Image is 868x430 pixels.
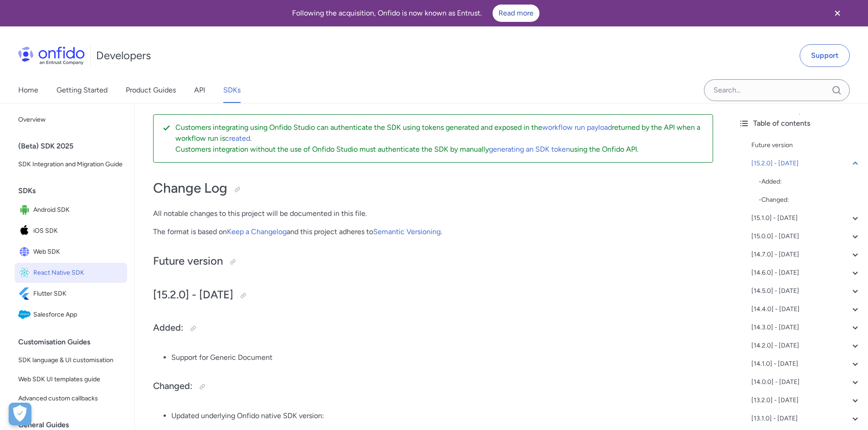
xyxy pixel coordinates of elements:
a: Web SDK UI templates guide [15,370,127,389]
h3: Added: [153,321,713,336]
div: SDKs [18,182,131,200]
img: IconReact Native SDK [18,266,33,279]
a: IconReact Native SDKReact Native SDK [15,263,127,283]
span: Advanced custom callbacks [18,393,123,404]
a: [14.7.0] - [DATE] [751,249,861,260]
a: Product Guides [126,77,176,103]
a: [13.1.0] - [DATE] [751,413,861,424]
a: IconFlutter SDKFlutter SDK [15,284,127,304]
a: [15.1.0] - [DATE] [751,213,861,224]
a: Semantic Versioning [373,227,441,236]
span: SDK Integration and Migration Guide [18,159,123,170]
li: Support for Generic Document [171,352,713,363]
div: Following the acquisition, Onfido is now known as Entrust. [11,5,821,22]
a: [14.4.0] - [DATE] [751,304,861,315]
span: Salesforce App [33,308,123,321]
img: IconWeb SDK [18,246,33,258]
h2: Future version [153,254,713,269]
p: All notable changes to this project will be documented in this file. [153,208,713,219]
a: generating an SDK token [489,145,570,154]
span: Web SDK UI templates guide [18,374,123,385]
a: IconSalesforce AppSalesforce App [15,305,127,325]
a: workflow run payload [542,123,612,132]
button: Open Preferences [9,403,31,425]
div: (Beta) SDK 2025 [18,137,131,155]
a: [14.1.0] - [DATE] [751,358,861,369]
p: Customers integrating using Onfido Studio can authenticate the SDK using tokens generated and exp... [175,122,705,144]
h1: Developers [96,48,151,63]
span: React Native SDK [33,266,123,279]
a: SDK language & UI customisation [15,351,127,369]
span: SDK language & UI customisation [18,355,123,366]
span: Flutter SDK [33,287,123,300]
a: SDK Integration and Migration Guide [15,155,127,174]
div: Customisation Guides [18,333,131,351]
a: [15.2.0] - [DATE] [751,158,861,169]
a: [14.2.0] - [DATE] [751,340,861,351]
h2: [15.2.0] - [DATE] [153,287,713,303]
a: Keep a Changelog [227,227,287,236]
img: IconAndroid SDK [18,204,33,216]
div: - Changed: [759,195,861,205]
a: Read more [493,5,539,22]
a: Getting Started [56,77,108,103]
a: -Added: [759,176,861,187]
a: IconWeb SDKWeb SDK [15,242,127,262]
a: [14.3.0] - [DATE] [751,322,861,333]
h3: Changed: [153,379,713,394]
div: Cookie Preferences [9,403,31,425]
a: [14.6.0] - [DATE] [751,267,861,278]
p: Customers integration without the use of Onfido Studio must authenticate the SDK by manually usin... [175,144,705,155]
span: iOS SDK [33,225,123,237]
a: Advanced custom callbacks [15,389,127,408]
a: IconiOS SDKiOS SDK [15,221,127,241]
img: IconSalesforce App [18,308,33,321]
h1: Change Log [153,179,713,197]
a: [14.5.0] - [DATE] [751,286,861,297]
div: - Added: [759,176,861,187]
a: IconAndroid SDKAndroid SDK [15,200,127,220]
span: Overview [18,114,123,125]
img: Onfido Logo [18,46,85,65]
a: Future version [751,140,861,151]
span: Android SDK [33,204,123,216]
p: The format is based on and this project adheres to . [153,226,713,237]
a: API [194,77,205,103]
a: [14.0.0] - [DATE] [751,377,861,388]
button: Close banner [821,2,854,25]
a: created [225,134,250,143]
a: [15.0.0] - [DATE] [751,231,861,242]
img: IconiOS SDK [18,225,33,237]
a: SDKs [223,77,241,103]
svg: Close banner [832,8,843,19]
img: IconFlutter SDK [18,287,33,300]
input: Onfido search input field [704,79,850,101]
a: Overview [15,111,127,129]
div: Table of contents [739,118,861,129]
a: -Changed: [759,195,861,205]
a: Home [18,77,38,103]
span: Web SDK [33,246,123,258]
a: [13.2.0] - [DATE] [751,395,861,406]
a: Support [800,44,850,67]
